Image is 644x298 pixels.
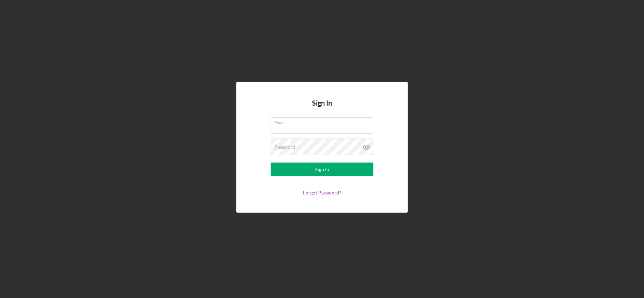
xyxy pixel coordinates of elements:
a: Forgot Password? [303,190,341,195]
label: Password [274,144,295,150]
div: Sign In [315,163,329,176]
label: Email [274,118,373,125]
h4: Sign In [312,99,332,117]
button: Sign In [271,163,373,176]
